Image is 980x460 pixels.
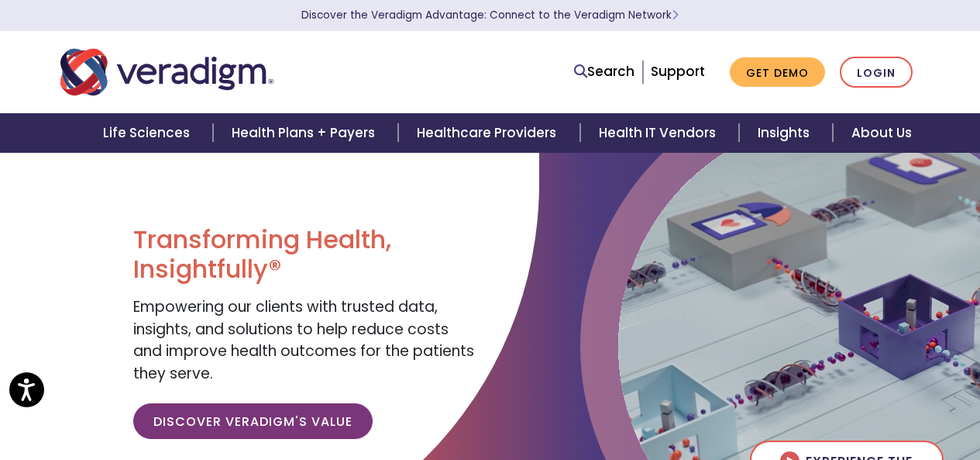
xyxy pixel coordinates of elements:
[84,113,213,153] a: Life Sciences
[301,8,679,22] a: Discover the Veradigm Advantage: Connect to the Veradigm NetworkLearn More
[60,47,273,98] img: Veradigm logo
[840,57,913,88] a: Login
[133,403,373,439] a: Discover Veradigm's Value
[672,8,679,22] span: Learn More
[213,113,398,153] a: Health Plans + Payers
[739,113,833,153] a: Insights
[580,113,739,153] a: Health IT Vendors
[398,113,579,153] a: Healthcare Providers
[651,62,705,81] a: Support
[730,57,825,88] a: Get Demo
[133,296,474,384] span: Empowering our clients with trusted data, insights, and solutions to help reduce costs and improv...
[133,225,478,285] h1: Transforming Health, Insightfully®
[574,61,634,82] a: Search
[833,113,930,153] a: About Us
